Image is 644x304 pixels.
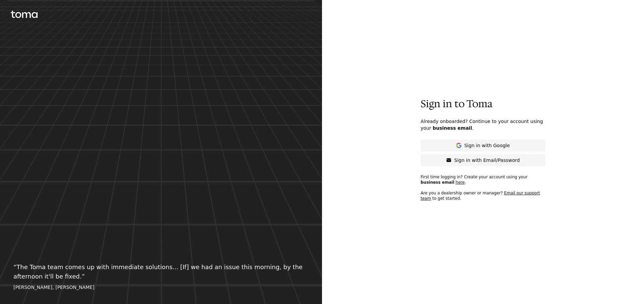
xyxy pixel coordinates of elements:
button: Sign in with Email/Password [421,154,545,166]
span: business email [421,180,454,185]
p: Sign in with Email/Password [454,157,520,164]
p: Sign in with Google [464,142,510,149]
p: First time logging in? Create your account using your . Are you a dealership owner or manager? to... [421,174,545,206]
a: Email our support team [421,191,540,201]
a: here [455,180,465,185]
p: Sign in to Toma [421,98,545,110]
button: Sign in with Google [421,139,545,151]
footer: [PERSON_NAME], [PERSON_NAME] [13,284,309,291]
span: business email [433,125,472,131]
p: “ The Toma team comes up with immediate solutions... [If] we had an issue this morning, by the af... [13,262,309,281]
p: Already onboarded? Continue to your account using your . [421,118,545,131]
